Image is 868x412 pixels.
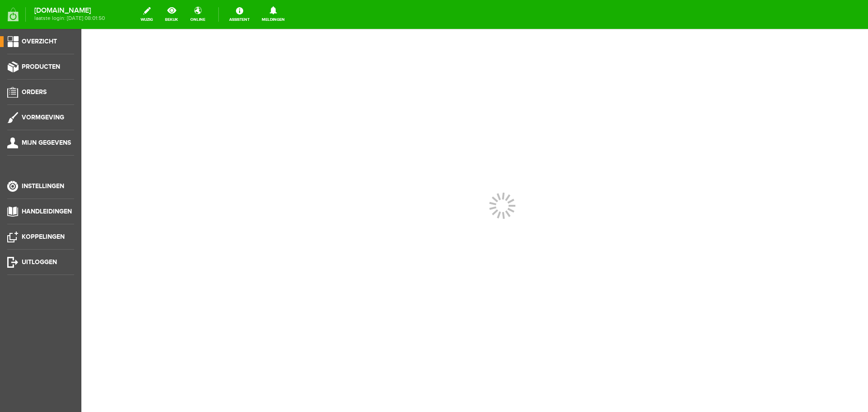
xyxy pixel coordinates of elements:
span: Handleidingen [22,208,72,215]
span: Producten [22,63,60,71]
span: Instellingen [22,182,64,190]
a: bekijk [160,5,184,24]
a: online [185,5,211,24]
a: wijzig [135,5,158,24]
span: Koppelingen [22,233,65,241]
span: laatste login: [DATE] 08:01:50 [34,16,105,21]
span: Mijn gegevens [22,139,71,147]
span: Uitloggen [22,258,57,266]
strong: [DOMAIN_NAME] [34,8,105,13]
a: Meldingen [256,5,290,24]
span: Overzicht [22,38,57,45]
span: Vormgeving [22,114,64,121]
span: Orders [22,88,47,96]
a: Assistent [224,5,255,24]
